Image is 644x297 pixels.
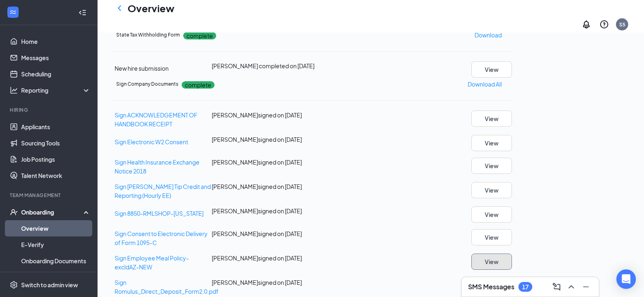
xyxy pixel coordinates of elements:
[115,279,219,295] a: Sign Romulus_Direct_Deposit_Form2.0.pdf
[116,31,180,39] h5: State Tax Withholding Form
[21,167,91,184] a: Talent Network
[9,8,17,16] svg: WorkstreamLogo
[468,282,514,291] h3: SMS Messages
[10,208,18,216] svg: UserCheck
[212,135,345,144] div: [PERSON_NAME] signed on [DATE]
[471,158,512,174] button: View
[522,284,529,290] div: 17
[212,158,345,167] div: [PERSON_NAME] signed on [DATE]
[566,282,576,292] svg: ChevronUp
[21,236,91,253] a: E-Verify
[471,182,512,198] button: View
[212,111,345,119] div: [PERSON_NAME] signed on [DATE]
[115,138,188,145] a: Sign Electronic W2 Consent
[471,111,512,127] button: View
[616,269,636,289] div: Open Intercom Messenger
[115,3,124,13] svg: ChevronLeft
[115,65,169,72] span: New hire submission
[471,254,512,270] button: View
[581,20,591,29] svg: Notifications
[10,86,18,94] svg: Analysis
[10,281,18,289] svg: Settings
[21,269,91,285] a: Activity log
[212,254,345,262] div: [PERSON_NAME] signed on [DATE]
[471,206,512,223] button: View
[550,280,563,293] button: ComposeMessage
[21,119,91,135] a: Applicants
[475,30,502,39] p: Download
[115,158,199,175] a: Sign Health Insurance Exchange Notice 2018
[10,106,89,113] div: Hiring
[212,62,314,69] span: [PERSON_NAME] completed on [DATE]
[183,32,216,39] p: complete
[128,1,174,15] h1: Overview
[471,229,512,245] button: View
[212,229,345,238] div: [PERSON_NAME] signed on [DATE]
[115,183,211,199] a: Sign [PERSON_NAME] Tip Credit and Reporting (Hourly EE)
[115,254,189,271] a: Sign Employee Meal Policy-excldAZ-NEW
[471,61,512,78] button: View
[21,50,91,66] a: Messages
[552,282,562,292] svg: ComposeMessage
[581,282,591,292] svg: Minimize
[474,28,502,41] button: Download
[21,220,91,236] a: Overview
[21,281,78,289] div: Switch to admin view
[468,80,502,89] p: Download All
[565,280,578,293] button: ChevronUp
[115,210,204,217] a: Sign 8850-RMLSHOP-[US_STATE]
[212,182,345,191] div: [PERSON_NAME] signed on [DATE]
[599,20,609,29] svg: QuestionInfo
[10,192,89,199] div: Team Management
[21,33,91,50] a: Home
[78,9,87,17] svg: Collapse
[21,135,91,151] a: Sourcing Tools
[471,135,512,151] button: View
[116,80,178,88] h5: Sign Company Documents
[619,21,625,28] div: S5
[21,208,84,216] div: Onboarding
[182,81,215,89] p: complete
[467,78,502,91] button: Download All
[21,253,91,269] a: Onboarding Documents
[115,111,197,128] a: Sign ACKNOWLEDGEMENT OF HANDBOOK RECEIPT
[115,230,208,246] a: Sign Consent to Electronic Delivery of Form 1095-C
[212,206,345,215] div: [PERSON_NAME] signed on [DATE]
[21,86,91,94] div: Reporting
[212,278,345,287] div: [PERSON_NAME] signed on [DATE]
[21,151,91,167] a: Job Postings
[21,66,91,82] a: Scheduling
[579,280,592,293] button: Minimize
